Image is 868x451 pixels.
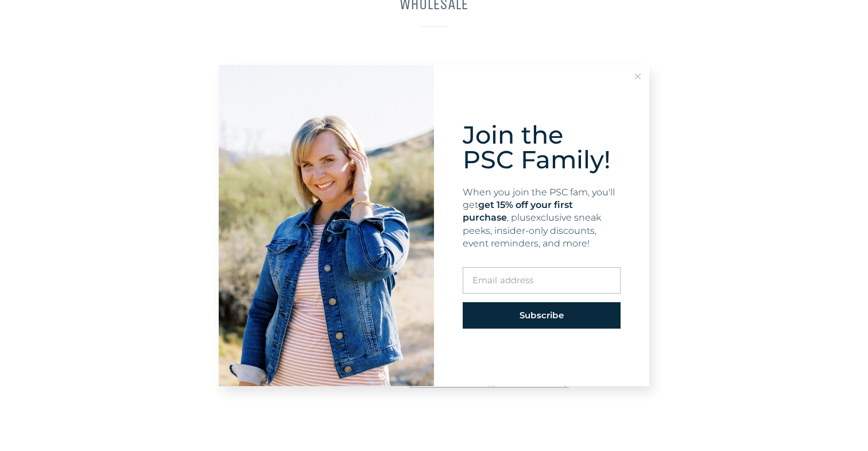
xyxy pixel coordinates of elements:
[520,310,564,321] span: Subscribe
[472,275,493,286] span: Ema
[219,65,434,387] svg: Form image
[463,199,573,223] span: get 15% off your first purchase
[463,122,621,172] div: Join the PSC Family!
[493,275,533,286] span: il address
[507,212,530,223] span: , plus
[463,186,621,250] div: When you join the PSC fam, you'll get exclusive sneak peeks, insider-only discounts, event remind...
[463,302,621,329] button: Subscribe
